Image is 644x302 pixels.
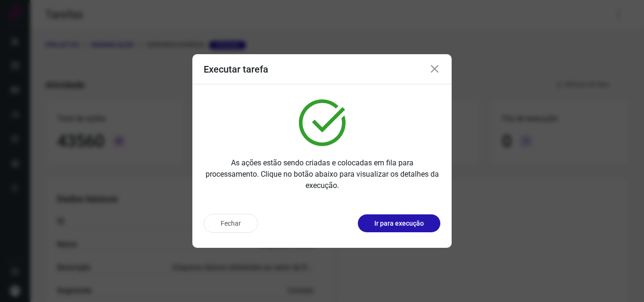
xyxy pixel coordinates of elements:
p: As ações estão sendo criadas e colocadas em fila para processamento. Clique no botão abaixo para ... [204,157,440,191]
button: Ir para execução [358,214,440,232]
img: verified.svg [299,99,346,146]
p: Ir para execução [374,219,424,229]
h3: Executar tarefa [204,64,268,75]
button: Fechar [204,214,258,233]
